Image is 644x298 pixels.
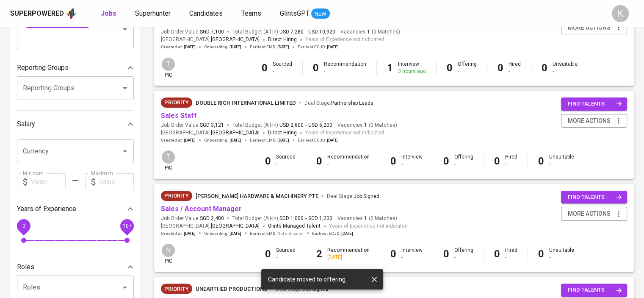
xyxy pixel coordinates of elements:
a: Candidates [189,8,224,19]
div: New Job received from Demand Team [161,191,192,201]
b: 0 [538,248,544,260]
span: Candidates [189,9,223,17]
span: Job Order Value [161,122,224,129]
div: - [401,254,423,261]
a: Teams [241,8,263,19]
p: Reporting Groups [17,63,69,73]
span: Earliest EMD : [250,44,289,50]
span: Earliest ECJD : [298,44,339,50]
span: Onboarding : [204,44,241,50]
div: New Job received from Demand Team [161,97,192,108]
button: Open [119,82,131,94]
a: Superhunter [135,8,172,19]
div: Offering [454,247,473,261]
a: Sales / Account Manager [161,205,242,213]
span: Superhunter [135,9,171,17]
span: 1 [363,215,367,222]
p: Years of Experience [17,204,76,214]
span: [DATE] [229,137,241,143]
span: Not indicated [277,231,304,237]
span: [DATE] [184,137,196,143]
span: - [305,215,307,222]
span: Direct Hiring [268,36,297,42]
div: pic [161,57,176,79]
span: - [305,122,307,129]
button: Open [119,281,131,293]
div: Offering [454,153,473,168]
span: [GEOGRAPHIC_DATA] , [161,129,260,137]
button: Open [119,145,131,157]
span: Created at : [161,137,196,143]
span: GlintsGPT [280,9,310,17]
span: find talents [568,285,622,295]
b: Jobs [101,9,116,17]
span: [GEOGRAPHIC_DATA] , [161,222,260,231]
div: Hired [505,247,517,261]
span: more actions [568,209,611,219]
span: Teams [241,9,261,17]
span: Vacancies ( 0 Matches ) [340,28,400,36]
span: SGD 7,100 [200,28,224,36]
div: - [454,254,473,261]
div: pic [161,243,176,265]
span: [DATE] [184,44,196,50]
button: find talents [561,191,627,204]
span: [GEOGRAPHIC_DATA] [211,36,260,44]
button: more actions [561,21,627,35]
div: Sourced [276,153,296,168]
div: T [161,57,176,72]
div: - [553,68,578,75]
span: Created at : [161,44,196,50]
b: 0 [390,248,396,260]
button: Open [119,23,131,35]
span: SGD 1,200 [308,215,332,222]
div: - [505,254,517,261]
span: Earliest ECJD : [312,231,353,237]
div: Salary [17,116,134,133]
span: Glints Managed Talent [268,223,321,229]
span: Years of Experience not indicated. [305,129,385,137]
span: Vacancies ( 0 Matches ) [337,122,397,129]
b: 0 [265,155,271,167]
span: Onboarding : [204,137,241,143]
span: SGD 2,400 [200,215,224,222]
span: SGD 3,121 [200,122,224,129]
span: [PERSON_NAME] Hardware & Machinery Pte [196,193,318,199]
span: USD 2,600 [279,122,304,129]
span: Years of Experience not indicated. [305,36,385,44]
div: Offering [458,61,477,75]
div: Interview [398,61,426,75]
div: K [612,5,629,22]
span: Vacancies ( 0 Matches ) [337,215,397,222]
span: [DATE] [327,44,339,50]
b: 1 [387,62,393,74]
span: [GEOGRAPHIC_DATA] [211,129,260,137]
span: more actions [568,22,611,33]
div: - [324,68,366,75]
b: 2 [316,248,322,260]
span: more actions [568,116,611,126]
button: find talents [561,97,627,111]
span: 1 [363,122,367,129]
div: Years of Experience [17,201,134,217]
span: Created at : [161,231,196,237]
b: 0 [313,62,319,74]
input: Value [30,173,66,190]
div: New Job received from Demand Team [161,284,192,294]
div: N [161,243,176,258]
img: app logo [66,7,77,20]
b: 0 [494,248,500,260]
div: - [549,254,574,261]
div: Unsuitable [549,153,574,168]
b: 0 [443,155,449,167]
span: [DATE] [327,137,339,143]
span: - [305,28,307,36]
span: Job Order Value [161,28,224,36]
div: - [401,161,423,168]
input: Value [99,173,134,190]
span: Years of Experience not indicated. [329,222,409,231]
div: Recommendation [327,247,370,261]
div: [DATE] [327,254,370,261]
div: Candidate moved to offering. [268,272,347,287]
b: 0 [542,62,547,74]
